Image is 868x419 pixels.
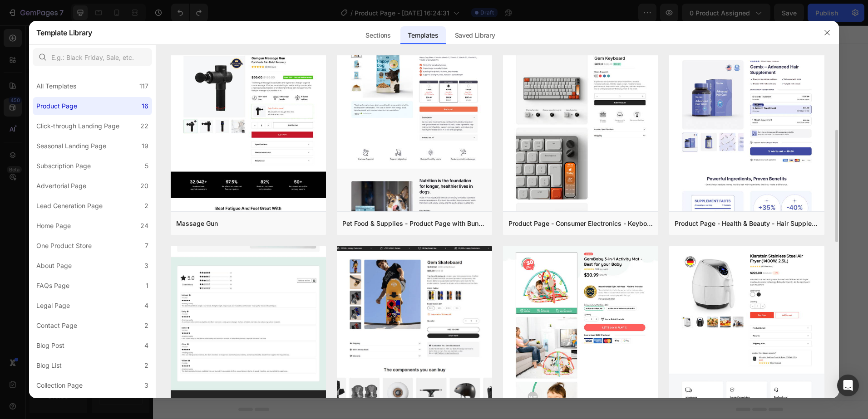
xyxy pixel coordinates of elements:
div: Open Intercom Messenger [837,375,859,396]
div: Choose templates [260,116,315,125]
div: 3 [144,380,148,391]
div: Generate layout [331,116,379,125]
div: Collection Page [36,380,83,391]
div: Contact Page [36,320,77,331]
div: Product Page - Health & Beauty - Hair Supplement [675,218,819,229]
span: Add section [336,95,379,105]
div: Sections [358,26,398,44]
span: from URL or image [330,127,379,135]
input: E.g.: Black Friday, Sale, etc. [33,48,152,66]
div: All Templates [36,81,76,92]
div: Home Page [36,220,71,231]
div: 2 [144,200,148,211]
div: Product Page [36,101,77,112]
div: Templates [400,26,445,44]
div: Subscription Page [36,161,91,171]
div: 1 [146,280,148,291]
div: Pet Food & Supplies - Product Page with Bundle [342,218,487,229]
div: 4 [144,300,148,311]
div: Massage Gun [176,218,218,229]
div: Blog Post [36,340,64,351]
div: 19 [142,141,148,151]
div: 2 [144,360,148,371]
div: Lead Generation Page [36,200,103,211]
div: Legal Page [36,300,70,311]
div: Add blank section [398,116,453,125]
div: Product Page - Consumer Electronics - Keyboard [508,218,653,229]
div: One Product Store [36,240,92,251]
div: Drop element here [477,43,525,50]
div: About Page [36,260,72,271]
div: 22 [140,121,148,132]
div: Click-through Landing Page [36,121,119,132]
div: 7 [145,240,148,251]
div: 24 [140,220,148,231]
div: 16 [142,101,148,112]
div: 4 [144,340,148,351]
div: Seasonal Landing Page [36,141,106,151]
div: 3 [144,260,148,271]
span: then drag & drop elements [391,127,459,135]
div: Blog List [36,360,62,371]
div: FAQs Page [36,280,69,291]
div: 5 [145,161,148,171]
div: 117 [139,81,148,92]
span: inspired by CRO experts [256,127,318,135]
div: Drop element here [201,43,249,50]
div: 2 [144,320,148,331]
div: Saved Library [448,26,503,44]
div: Advertorial Page [36,180,86,191]
h2: Template Library [36,21,92,44]
div: 20 [140,180,148,191]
